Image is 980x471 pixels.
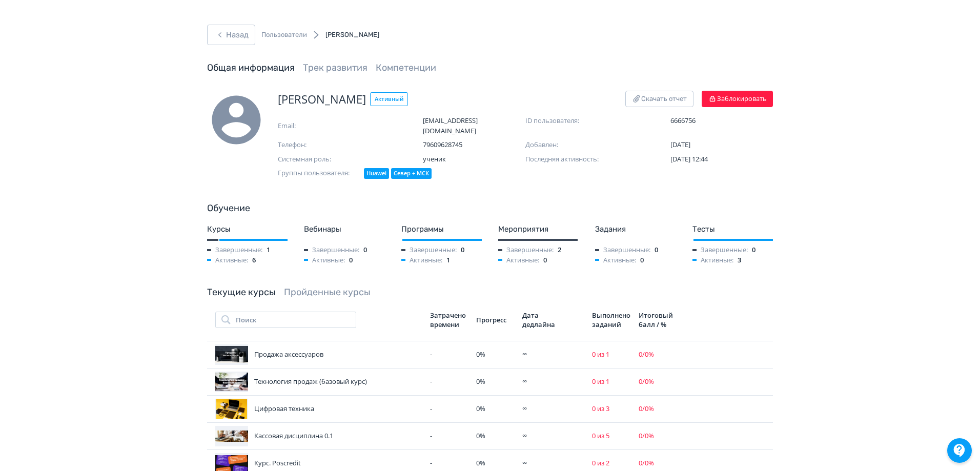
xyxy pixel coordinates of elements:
span: [DATE] [670,140,690,149]
span: Завершенные: [207,245,262,255]
div: - [430,404,468,414]
span: Email: [278,121,380,131]
span: 0 [655,245,658,255]
div: Курсы [207,223,288,235]
span: ученик [423,154,525,165]
span: 1 [267,245,270,255]
span: Активные: [401,255,442,265]
span: 0 % [476,377,485,386]
a: Компетенции [376,62,436,73]
div: Затрачено времени [430,311,468,329]
span: 0 / 0 % [639,404,654,413]
span: 1 [446,255,450,265]
a: Пройденные курсы [284,286,371,298]
div: ∞ [522,431,584,441]
span: 0 / 0 % [639,350,654,359]
span: 0 % [476,431,485,440]
span: Активные: [595,255,636,265]
span: 0 [461,245,464,255]
span: 0 из 5 [592,431,609,440]
div: Итоговый балл / % [639,311,677,329]
div: Кассовая дисциплина 0.1 [215,426,422,446]
div: ∞ [522,404,584,414]
span: 0 % [476,458,485,467]
span: Завершенные: [304,245,359,255]
div: Север + МСК [391,168,432,179]
span: 0 % [476,350,485,359]
span: 0 из 1 [592,377,609,386]
span: ID пользователя: [525,116,628,126]
span: 0 / 0 % [639,377,654,386]
div: ∞ [522,350,584,360]
span: Активные: [498,255,539,265]
span: Последняя активность: [525,154,628,165]
span: Завершенные: [692,245,748,255]
span: 0 из 3 [592,404,609,413]
span: Активные: [692,255,733,265]
span: 0 [752,245,756,255]
span: 0 [543,255,547,265]
div: Обучение [207,201,773,215]
span: Активные: [304,255,345,265]
div: Дата дедлайна [522,311,558,329]
span: Группы пользователя: [278,168,360,181]
div: ∞ [522,458,584,468]
button: Назад [207,25,255,45]
div: Тесты [692,223,773,235]
span: Телефон: [278,140,380,150]
a: Текущие курсы [207,286,276,298]
div: Продажа аксессуаров [215,344,422,365]
div: Технология продаж (базовый курс) [215,372,422,392]
div: Цифровая техника [215,399,422,419]
span: Добавлен: [525,140,628,150]
div: - [430,350,468,360]
span: 6666756 [670,116,773,126]
span: 0 % [476,404,485,413]
a: Трек развития [303,62,367,73]
div: Прогресс [476,315,514,324]
div: Huawei [364,168,389,179]
div: Мероприятия [498,223,579,235]
div: Задания [595,223,676,235]
span: 0 / 0 % [639,458,654,467]
span: 3 [738,255,741,265]
span: 0 из 1 [592,350,609,359]
span: 0 [363,245,367,255]
span: [EMAIL_ADDRESS][DOMAIN_NAME] [423,116,525,136]
span: 79609628745 [423,140,525,150]
div: Программы [401,223,482,235]
div: Вебинары [304,223,384,235]
span: 0 / 0 % [639,431,654,440]
span: 6 [252,255,256,265]
div: - [430,431,468,441]
span: 2 [558,245,561,255]
span: [PERSON_NAME] [278,91,366,108]
span: Активный [370,92,408,106]
a: Общая информация [207,62,295,73]
span: [DATE] 12:44 [670,154,708,163]
span: [PERSON_NAME] [325,31,379,38]
div: - [430,458,468,468]
span: Завершенные: [595,245,650,255]
button: Скачать отчет [625,91,693,107]
span: Завершенные: [498,245,554,255]
span: Завершенные: [401,245,457,255]
span: Активные: [207,255,248,265]
button: Заблокировать [702,91,773,107]
div: - [430,377,468,387]
span: 0 [640,255,644,265]
div: ∞ [522,377,584,387]
div: Выполнено заданий [592,311,630,329]
span: Системная роль: [278,154,380,165]
span: 0 [349,255,353,265]
span: 0 из 2 [592,458,609,467]
a: Пользователи [261,30,307,40]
